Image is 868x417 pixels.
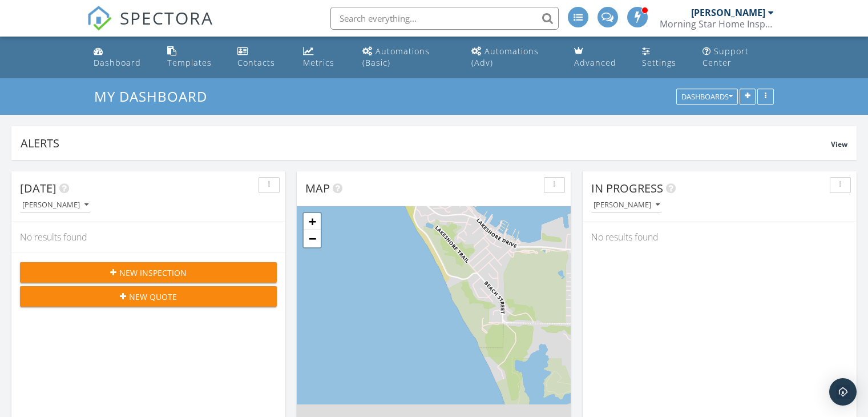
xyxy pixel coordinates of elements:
[94,87,217,106] a: My Dashboard
[358,41,458,74] a: Automations (Basic)
[660,18,774,30] div: Morning Star Home Inspection
[681,93,733,101] div: Dashboards
[20,181,56,196] span: [DATE]
[20,286,277,307] button: New Quote
[20,262,277,283] button: New Inspection
[831,139,847,149] span: View
[94,57,141,68] div: Dashboard
[129,291,177,303] span: New Quote
[303,57,334,68] div: Metrics
[87,6,112,31] img: The Best Home Inspection Software - Spectora
[691,7,765,18] div: [PERSON_NAME]
[21,135,831,151] div: Alerts
[87,15,213,39] a: SPECTORA
[20,198,91,213] button: [PERSON_NAME]
[594,201,660,209] div: [PERSON_NAME]
[471,46,539,68] div: Automations (Adv)
[119,267,187,279] span: New Inspection
[583,222,857,252] div: No results found
[591,181,663,196] span: In Progress
[467,41,560,74] a: Automations (Advanced)
[163,41,224,74] a: Templates
[574,57,616,68] div: Advanced
[22,201,88,209] div: [PERSON_NAME]
[304,230,321,247] a: Zoom out
[237,57,275,68] div: Contacts
[305,181,330,196] span: Map
[304,213,321,230] a: Zoom in
[233,41,289,74] a: Contacts
[703,46,749,68] div: Support Center
[11,222,285,252] div: No results found
[829,378,857,406] div: Open Intercom Messenger
[362,46,430,68] div: Automations (Basic)
[330,7,559,30] input: Search everything...
[642,57,676,68] div: Settings
[698,41,779,74] a: Support Center
[637,41,688,74] a: Settings
[570,41,628,74] a: Advanced
[89,41,153,74] a: Dashboard
[120,6,213,30] span: SPECTORA
[591,198,662,213] button: [PERSON_NAME]
[298,41,349,74] a: Metrics
[167,57,212,68] div: Templates
[676,89,738,105] button: Dashboards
